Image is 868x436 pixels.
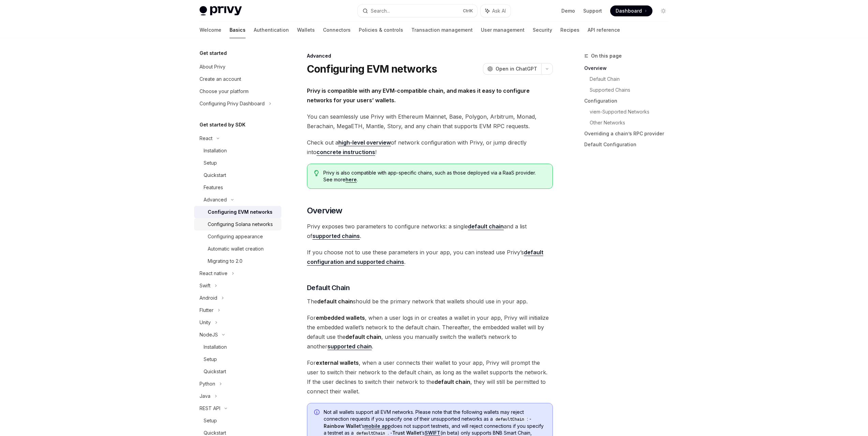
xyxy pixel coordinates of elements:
h5: Get started [200,49,227,57]
div: React native [200,269,227,277]
a: Authentication [254,22,289,38]
div: Quickstart [204,367,226,376]
div: React [200,134,212,142]
a: Dashboard [610,5,652,16]
a: Transaction management [411,22,473,38]
a: Configuring EVM networks [194,206,281,218]
a: Supported Chains [590,85,674,95]
span: Dashboard [616,7,642,14]
a: Quickstart [194,169,281,181]
a: mobile app [364,423,391,429]
div: NodeJS [200,331,218,339]
div: Configuring Solana networks [208,220,273,228]
div: Configuring Privy Dashboard [200,100,265,108]
strong: Privy is compatible with any EVM-compatible chain, and makes it easy to configure networks for yo... [307,87,530,104]
strong: default chain [317,298,353,305]
div: Setup [204,355,217,363]
a: Default Chain [590,74,674,85]
span: Privy is also compatible with app-specific chains, such as those deployed via a RaaS provider. Se... [323,169,545,183]
a: Basics [230,22,246,38]
div: Advanced [307,52,553,59]
div: Configuring appearance [208,232,263,241]
a: default chain [468,223,504,230]
div: Features [204,183,223,192]
a: Setup [194,415,281,427]
span: For , when a user connects their wallet to your app, Privy will prompt the user to switch their n... [307,358,553,396]
div: Quickstart [204,171,226,179]
a: supported chains [312,232,360,240]
span: Privy exposes two parameters to configure networks: a single and a list of . [307,222,553,241]
a: Installation [194,341,281,353]
a: Configuring appearance [194,230,281,243]
a: Choose your platform [194,85,281,97]
a: Demo [561,7,575,14]
button: Ask AI [481,5,511,17]
div: Setup [204,417,217,425]
div: REST API [200,404,220,412]
a: Configuring Solana networks [194,218,281,230]
strong: Rainbow Wallet [324,423,361,429]
a: Automatic wallet creation [194,243,281,255]
div: Choose your platform [200,87,249,95]
span: Ask AI [492,7,506,14]
div: Setup [204,159,217,167]
strong: default chain [468,223,504,230]
div: Flutter [200,306,214,314]
button: Search...CtrlK [358,5,477,17]
div: Installation [204,147,227,155]
a: Quickstart [194,365,281,378]
span: On this page [591,52,622,60]
a: SWIFT [425,430,440,436]
div: Java [200,392,210,400]
span: Open in ChatGPT [496,65,537,72]
strong: supported chain [327,343,372,350]
div: Unity [200,318,211,327]
a: Create an account [194,73,281,85]
a: Other Networks [590,117,674,128]
a: Installation [194,145,281,157]
a: Setup [194,353,281,365]
a: API reference [588,22,620,38]
div: Swift [200,282,210,290]
span: Check out a of network configuration with Privy, or jump directly into ! [307,138,553,157]
a: here [345,177,357,183]
h1: Configuring EVM networks [307,63,437,75]
strong: embedded wallets [316,314,365,321]
div: Create an account [200,75,241,83]
a: Welcome [200,22,221,38]
a: About Privy [194,61,281,73]
a: Wallets [297,22,315,38]
strong: default chain [435,378,470,385]
div: Configuring EVM networks [208,208,273,216]
code: defaultChain [493,416,527,423]
span: You can seamlessly use Privy with Ethereum Mainnet, Base, Polygon, Arbitrum, Monad, Berachain, Me... [307,112,553,131]
div: Advanced [204,196,227,204]
a: Overriding a chain’s RPC provider [584,128,674,139]
a: Setup [194,157,281,169]
span: Overview [307,205,342,216]
a: viem-Supported Networks [590,106,674,117]
span: The should be the primary network that wallets should use in your app. [307,297,553,306]
a: Support [583,7,602,14]
a: Migrating to 2.0 [194,255,281,267]
strong: supported chains [312,232,360,239]
h5: Get started by SDK [200,121,246,129]
svg: Info [314,409,321,416]
a: Default Configuration [584,139,674,150]
a: Configuration [584,95,674,106]
a: Features [194,181,281,194]
div: Python [200,380,215,388]
div: Search... [371,7,390,15]
div: Automatic wallet creation [208,245,264,253]
div: About Privy [200,63,225,71]
a: Recipes [560,22,579,38]
strong: Trust Wallet [392,430,421,436]
a: Policies & controls [359,22,403,38]
img: light logo [200,6,242,16]
strong: default chain [345,333,381,340]
a: Security [533,22,552,38]
div: Android [200,294,217,302]
span: Default Chain [307,283,350,292]
span: For , when a user logs in or creates a wallet in your app, Privy will initialize the embedded wal... [307,313,553,351]
a: concrete instructions [317,149,375,156]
